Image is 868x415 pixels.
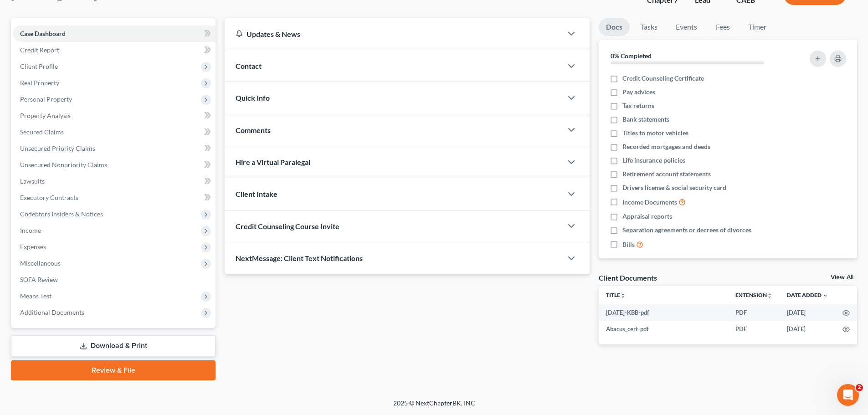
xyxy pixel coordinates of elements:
td: PDF [728,321,780,337]
td: [DATE] [780,321,835,337]
a: Timer [741,18,774,36]
span: Personal Property [20,95,72,103]
span: Bank statements [622,115,669,124]
a: Docs [599,18,630,36]
span: Pay advices [622,87,655,97]
span: Contact [236,61,262,70]
td: [DATE]-KBB-pdf [599,304,728,321]
a: Property Analysis [13,108,216,124]
span: Comments [236,126,271,134]
a: Events [668,18,704,36]
span: Credit Counseling Certificate [622,74,704,83]
span: Tax returns [622,101,654,110]
span: Income [20,226,41,234]
span: Credit Counseling Course Invite [236,222,339,231]
span: Appraisal reports [622,212,672,221]
a: Date Added expand_more [787,292,828,298]
a: Case Dashboard [13,26,216,42]
td: [DATE] [780,304,835,321]
a: Lawsuits [13,173,216,190]
td: Abacus_cert-pdf [599,321,728,337]
span: Income Documents [622,198,677,207]
span: Secured Claims [20,128,64,136]
span: Expenses [20,243,46,251]
a: Secured Claims [13,124,216,140]
a: Credit Report [13,42,216,58]
span: Case Dashboard [20,30,66,37]
div: Client Documents [599,273,657,282]
a: Titleunfold_more [606,292,626,298]
span: Bills [622,240,635,249]
i: expand_more [822,293,828,298]
span: Executory Contracts [20,194,78,201]
span: Additional Documents [20,308,84,316]
span: NextMessage: Client Text Notifications [236,254,363,262]
a: Review & File [11,360,216,380]
span: Codebtors Insiders & Notices [20,210,103,218]
a: Tasks [633,18,665,36]
a: View All [831,274,853,281]
span: Recorded mortgages and deeds [622,142,710,151]
span: Credit Report [20,46,59,54]
div: 2025 © NextChapterBK, INC [175,399,694,415]
a: Unsecured Nonpriority Claims [13,157,216,173]
a: Fees [708,18,737,36]
a: Executory Contracts [13,190,216,206]
span: Client Profile [20,62,58,70]
span: 2 [856,384,863,391]
span: Retirement account statements [622,169,711,179]
span: Client Intake [236,190,277,198]
span: Means Test [20,292,51,300]
span: Unsecured Priority Claims [20,144,95,152]
span: Drivers license & social security card [622,183,726,192]
td: PDF [728,304,780,321]
a: Download & Print [11,335,216,357]
strong: 0% Completed [611,52,652,60]
span: Real Property [20,79,59,87]
a: Extensionunfold_more [735,292,772,298]
span: Separation agreements or decrees of divorces [622,225,751,235]
a: SOFA Review [13,272,216,288]
span: SOFA Review [20,276,58,283]
span: Hire a Virtual Paralegal [236,158,310,166]
span: Unsecured Nonpriority Claims [20,161,107,169]
i: unfold_more [767,293,772,298]
span: Titles to motor vehicles [622,128,688,138]
span: Miscellaneous [20,259,61,267]
span: Property Analysis [20,112,71,119]
span: Lawsuits [20,177,45,185]
span: Quick Info [236,93,270,102]
i: unfold_more [620,293,626,298]
span: Life insurance policies [622,156,685,165]
a: Unsecured Priority Claims [13,140,216,157]
iframe: Intercom live chat [837,384,859,406]
div: Updates & News [236,29,551,39]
